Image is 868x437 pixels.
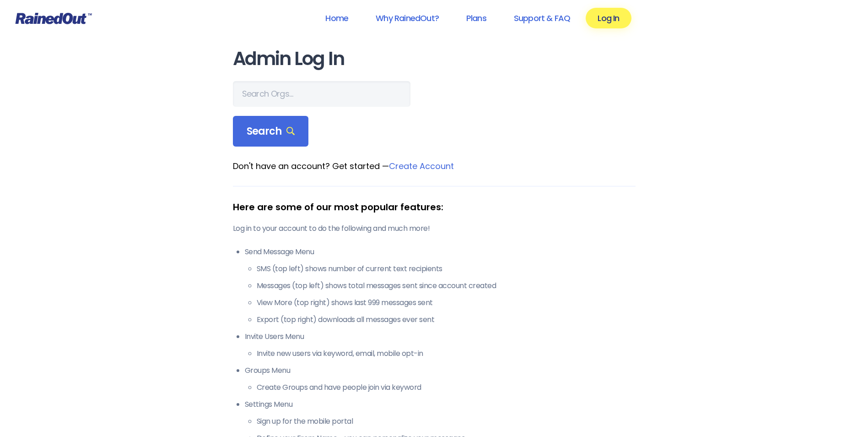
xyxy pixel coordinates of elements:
a: Plans [454,8,498,28]
input: Search Orgs… [233,81,410,107]
div: Search [233,116,309,147]
li: Invite new users via keyword, email, mobile opt-in [257,348,636,359]
li: View More (top right) shows last 999 messages sent [257,297,636,308]
p: Log in to your account to do the following and much more! [233,223,636,234]
li: Sign up for the mobile portal [257,416,636,427]
li: Groups Menu [245,365,636,393]
a: Support & FAQ [502,8,582,28]
li: Invite Users Menu [245,331,636,359]
li: Create Groups and have people join via keyword [257,382,636,393]
a: Log In [586,8,631,28]
a: Home [313,8,360,28]
span: Search [247,125,295,138]
h1: Admin Log In [233,49,636,69]
li: Send Message Menu [245,246,636,325]
li: SMS (top left) shows number of current text recipients [257,263,636,274]
a: Create Account [389,160,454,172]
div: Here are some of our most popular features: [233,200,636,214]
li: Messages (top left) shows total messages sent since account created [257,280,636,291]
a: Why RainedOut? [364,8,451,28]
li: Export (top right) downloads all messages ever sent [257,314,636,325]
